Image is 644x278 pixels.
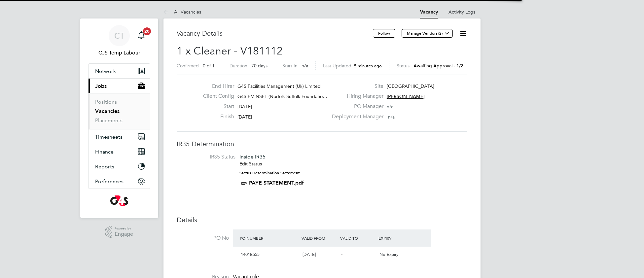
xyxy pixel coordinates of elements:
[238,232,300,244] div: PO Number
[89,159,150,174] button: Reports
[89,93,150,129] div: Jobs
[114,31,125,40] span: CT
[402,29,453,38] button: Manage Vendors (2)
[95,83,107,89] span: Jobs
[115,231,133,237] span: Engage
[328,113,383,120] label: Deployment Manager
[354,63,382,69] span: 5 minutes ago
[135,25,148,46] a: 20
[143,27,151,35] span: 20
[88,25,150,57] a: CTCJS Temp Labour
[80,18,158,218] nav: Main navigation
[198,113,234,120] label: Finish
[177,63,199,69] label: Confirmed
[177,45,283,57] span: 1 x Cleaner - V181112
[282,63,298,69] label: Start In
[95,134,123,140] span: Timesheets
[177,29,373,38] h3: Vacancy Details
[373,29,395,38] button: Follow
[303,252,316,257] span: [DATE]
[88,49,150,57] span: CJS Temp Labour
[88,195,150,206] a: Go to home page
[387,83,434,89] span: [GEOGRAPHIC_DATA]
[95,68,116,74] span: Network
[387,104,393,110] span: n/a
[237,104,252,110] span: [DATE]
[203,63,215,69] span: 0 of 1
[328,103,383,110] label: PO Manager
[239,161,262,167] a: Edit Status
[388,114,395,120] span: n/a
[387,93,425,99] span: [PERSON_NAME]
[95,108,120,114] a: Vacancies
[377,232,415,244] div: Expiry
[237,83,321,89] span: G4S Facilities Management (Uk) Limited
[115,226,133,231] span: Powered by
[420,9,438,15] a: Vacancy
[163,9,201,15] a: All Vacancies
[328,83,383,90] label: Site
[397,63,410,69] label: Status
[198,83,234,90] label: End Hirer
[95,149,114,155] span: Finance
[183,154,235,160] label: IR35 Status
[237,93,327,99] span: G4S FM NSFT (Norfolk Suffolk Foundatio…
[89,64,150,78] button: Network
[89,174,150,189] button: Preferences
[339,232,377,244] div: Valid To
[89,144,150,159] button: Finance
[177,216,467,224] h3: Details
[379,252,398,257] span: No Expiry
[241,252,260,257] span: 1401B555
[95,163,114,170] span: Reports
[198,93,234,100] label: Client Config
[230,63,247,69] label: Duration
[448,9,475,15] a: Activity Logs
[300,232,339,244] div: Valid From
[177,140,467,148] h3: IR35 Determination
[198,103,234,110] label: Start
[95,117,123,123] a: Placements
[89,79,150,93] button: Jobs
[105,226,133,238] a: Powered byEngage
[251,63,268,69] span: 70 days
[237,114,252,120] span: [DATE]
[239,154,266,160] span: Inside IR35
[239,171,300,175] strong: Status Determination Statement
[177,235,229,242] label: PO No
[302,63,308,69] span: n/a
[110,195,128,206] img: g4s-logo-retina.png
[89,129,150,144] button: Timesheets
[413,63,463,69] span: Awaiting approval - 1/2
[249,180,304,186] a: PAYE STATEMENT.pdf
[341,252,342,257] span: -
[95,178,124,185] span: Preferences
[95,99,117,105] a: Positions
[323,63,351,69] label: Last Updated
[328,93,383,100] label: Hiring Manager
